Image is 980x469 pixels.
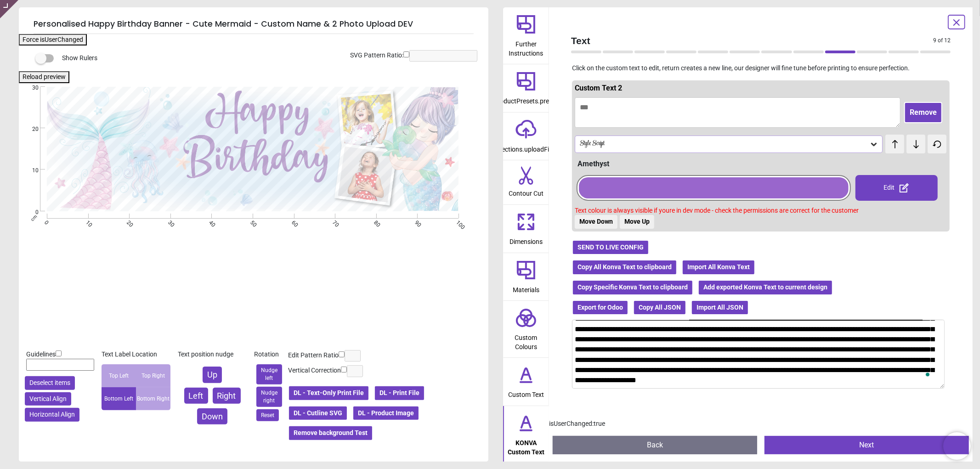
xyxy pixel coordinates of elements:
[904,102,942,123] button: Remove
[19,71,69,83] button: Reload preview
[102,350,170,359] div: Text Label Location
[288,425,373,441] button: Remove background Test
[504,35,548,58] span: Further Instructions
[553,436,757,454] button: Back
[254,350,284,359] div: Rotation
[288,351,339,360] label: Edit Pattern Ratio
[510,233,543,247] span: Dimensions
[578,159,947,169] div: Amethyst
[350,51,403,60] label: SVG Pattern Ratio:
[102,364,136,387] div: Top Left
[203,367,222,383] button: Up
[575,215,617,229] button: Move Down
[572,260,677,275] button: Copy All Konva Text to clipboard
[575,84,622,92] span: Custom Text 2
[184,388,208,404] button: Left
[549,419,973,429] div: isUserChanged: true
[25,376,75,390] button: Deselect items
[509,185,544,198] span: Contour Cut
[503,406,549,463] button: KONVA Custom Text
[213,388,241,404] button: Right
[503,301,549,357] button: Custom Colours
[572,280,693,295] button: Copy Specific Konva Text to clipboard
[288,366,341,375] label: Vertical Correction
[136,387,170,410] div: Bottom Right
[504,329,548,351] span: Custom Colours
[503,160,549,204] button: Contour Cut
[572,320,945,389] textarea: To enrich screen reader interactions, please activate Accessibility in Grammarly extension settings
[178,350,247,359] div: Text position nudge
[503,205,549,253] button: Dimensions
[572,300,629,316] button: Export for Odoo
[256,364,282,384] button: Nudge left
[19,34,87,46] button: Force isUserChanged
[352,406,419,421] button: DL - Product Image
[575,207,859,214] span: Text colour is always visible if youre in dev mode - check the permissions are correct for the cu...
[34,15,474,34] h5: Personalised Happy Birthday Banner - Cute Mermaid - Custom Name & 2 Photo Upload DEV
[698,280,833,295] button: Add exported Konva Text to current design
[504,434,548,457] span: KONVA Custom Text
[508,386,544,400] span: Custom Text
[494,92,558,106] span: productPresets.preset
[572,240,649,255] button: SEND TO LIVE CONFIG
[256,409,279,422] button: Reset
[633,300,686,316] button: Copy All JSON
[620,215,654,229] button: Move Up
[21,84,39,92] span: 30
[25,408,79,422] button: Horizontal Align
[503,113,549,160] button: sections.uploadFile
[256,387,282,407] button: Nudge right
[26,350,56,358] span: Guidelines
[513,281,539,295] span: Materials
[765,436,969,454] button: Next
[682,260,755,275] button: Import All Konva Text
[197,408,227,424] button: Down
[498,141,554,154] span: sections.uploadFile
[503,7,549,64] button: Further Instructions
[943,432,971,460] iframe: Brevo live chat
[691,300,749,316] button: Import All JSON
[25,392,71,406] button: Vertical Align
[288,406,348,421] button: DL - Cutline SVG
[136,364,170,387] div: Top Right
[933,37,951,45] span: 9 of 12
[41,53,488,64] div: Show Rulers
[564,64,958,73] p: Click on the custom text to edit, return creates a new line, our designer will fine tune before p...
[579,140,869,148] div: Style Script
[503,358,549,406] button: Custom Text
[855,175,938,201] div: Edit
[503,253,549,301] button: Materials
[374,385,425,401] button: DL - Print File
[288,385,369,401] button: DL - Text-Only Print File
[571,34,933,47] span: Text
[503,64,549,112] button: productPresets.preset
[102,387,136,410] div: Bottom Left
